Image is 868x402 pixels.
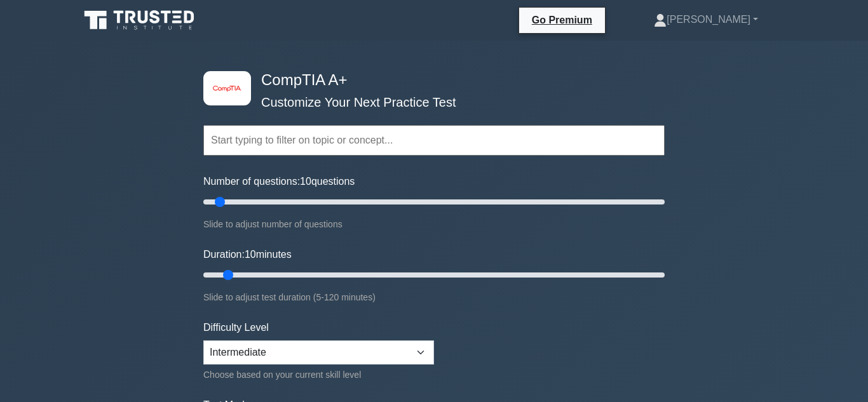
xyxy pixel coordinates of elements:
a: [PERSON_NAME] [623,7,789,32]
div: Slide to adjust number of questions [203,217,665,232]
span: 10 [245,249,256,260]
a: Go Premium [524,12,600,28]
input: Start typing to filter on topic or concept... [203,125,665,156]
div: Choose based on your current skill level [203,367,434,382]
label: Difficulty Level [203,320,269,335]
h4: CompTIA A+ [256,71,602,90]
div: Slide to adjust test duration (5-120 minutes) [203,290,665,305]
label: Duration: minutes [203,247,292,262]
span: 10 [300,176,311,187]
label: Number of questions: questions [203,174,355,189]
